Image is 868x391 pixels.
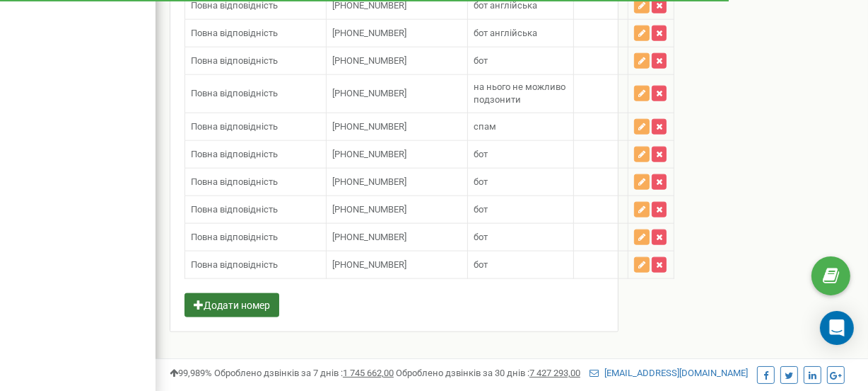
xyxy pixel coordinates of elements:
span: бот [474,204,488,215]
span: Повна відповідність [191,204,278,215]
span: Повна відповідність [191,121,278,132]
span: бот англійська [474,28,537,38]
span: Повна відповідність [191,259,278,270]
span: [PHONE_NUMBER] [332,121,406,132]
u: 1 745 662,00 [343,368,394,378]
span: Оброблено дзвінків за 30 днів : [396,368,580,378]
span: Повна відповідність [191,28,278,38]
span: спам [474,121,496,132]
span: [PHONE_NUMBER] [332,28,406,38]
span: [PHONE_NUMBER] [332,149,406,159]
span: [PHONE_NUMBER] [332,55,406,66]
span: Повна відповідність [191,176,278,187]
span: бот [474,149,488,159]
div: Open Intercom Messenger [820,311,854,345]
span: [PHONE_NUMBER] [332,176,406,187]
a: [EMAIL_ADDRESS][DOMAIN_NAME] [590,368,748,378]
span: [PHONE_NUMBER] [332,259,406,270]
span: Повна відповідність [191,149,278,159]
button: Додати номер [184,293,279,317]
span: [PHONE_NUMBER] [332,232,406,242]
span: Повна відповідність [191,55,278,66]
span: на нього не можливо подзонити [474,81,565,106]
span: бот [474,232,488,242]
span: 99,989% [170,368,212,378]
span: Повна відповідність [191,232,278,242]
span: [PHONE_NUMBER] [332,88,406,98]
span: бот [474,176,488,187]
u: 7 427 293,00 [529,368,580,378]
span: бот [474,259,488,270]
span: Повна відповідність [191,88,278,98]
span: Оброблено дзвінків за 7 днів : [214,368,394,378]
span: бот [474,55,488,66]
span: [PHONE_NUMBER] [332,204,406,215]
